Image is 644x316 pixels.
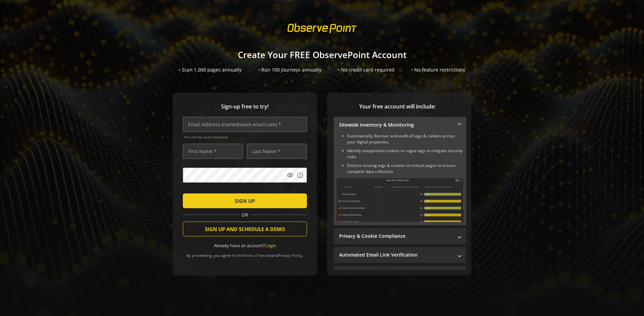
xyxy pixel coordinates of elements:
[334,133,466,225] div: Sitewide Inventory & Monitoring
[258,66,321,73] div: • Run 100 Journeys annually
[411,66,465,73] div: • No feature restrictions
[278,253,302,258] a: Privacy Policy
[265,242,276,249] a: Login
[347,133,464,145] li: Automatically discover and audit all tags & cookies across your digital properties.
[179,66,241,73] div: • Scan 1,000 pages annually
[235,195,255,207] span: SIGN UP
[183,103,307,110] span: Sign-up free to try!
[347,163,464,175] li: Detects missing tags & cookies on critical pages to ensure complete data collection.
[239,212,251,218] span: OR
[287,172,293,179] mat-icon: visibility
[183,222,307,236] button: SIGN UP AND SCHEDULE A DEMO
[339,252,453,258] mat-panel-title: Automated Email Link Verification
[183,144,243,159] input: First Name *
[183,193,307,208] button: SIGN UP
[243,253,271,258] a: Terms of Service
[205,223,285,235] span: SIGN UP AND SCHEDULE A DEMO
[183,117,307,132] input: Email Address (name@work-email.com) *
[334,266,466,282] mat-expansion-panel-header: Performance Monitoring with Web Vitals
[334,247,466,263] mat-expansion-panel-header: Automated Email Link Verification
[334,228,466,244] mat-expansion-panel-header: Privacy & Cookie Compliance
[297,172,304,179] mat-icon: info
[336,178,464,222] img: Sitewide Inventory & Monitoring
[347,148,464,160] li: Identify unapproved cookies or rogue tags to mitigate security risks.
[183,249,307,258] div: By proceeding, you agree to the and .
[339,122,453,128] mat-panel-title: Sitewide Inventory & Monitoring
[334,117,466,133] mat-expansion-panel-header: Sitewide Inventory & Monitoring
[247,144,307,159] input: Last Name *
[334,103,461,110] span: Your free account will include:
[183,242,307,249] div: Already have an account?
[183,135,307,139] span: This will be your Username
[339,233,453,239] mat-panel-title: Privacy & Cookie Compliance
[338,66,394,73] div: • No credit card required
